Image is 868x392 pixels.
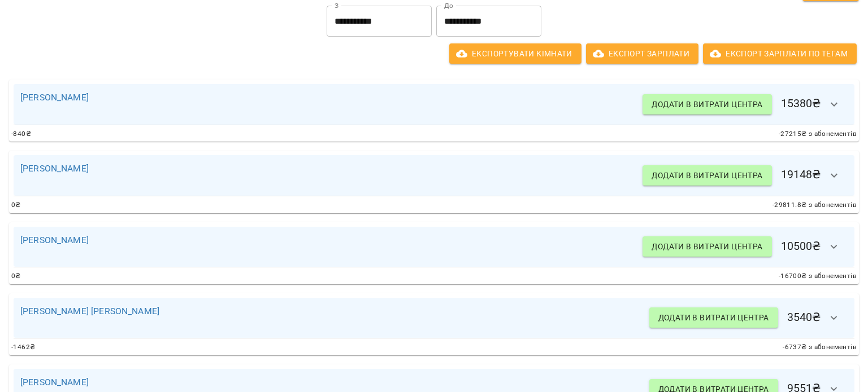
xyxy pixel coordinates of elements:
[11,129,31,140] span: -840 ₴
[20,92,89,103] a: [PERSON_NAME]
[20,306,159,316] a: [PERSON_NAME] [PERSON_NAME]
[643,94,771,114] button: Додати в витрати центра
[586,43,698,64] button: Експорт Зарплати
[11,200,21,211] span: 0 ₴
[449,43,581,64] button: Експортувати кімнати
[458,47,572,60] span: Експортувати кімнати
[772,200,857,211] span: -29811.8 ₴ з абонементів
[643,236,771,257] button: Додати в витрати центра
[20,235,89,245] a: [PERSON_NAME]
[20,377,89,387] a: [PERSON_NAME]
[643,91,848,118] h6: 15380 ₴
[703,43,857,64] button: Експорт Зарплати по тегам
[658,311,769,324] span: Додати в витрати центра
[652,240,762,253] span: Додати в витрати центра
[20,163,89,174] a: [PERSON_NAME]
[652,98,762,111] span: Додати в витрати центра
[595,47,689,60] span: Експорт Зарплати
[649,307,778,328] button: Додати в витрати центра
[643,162,848,189] h6: 19148 ₴
[11,271,21,282] span: 0 ₴
[712,47,848,60] span: Експорт Зарплати по тегам
[649,305,848,332] h6: 3540 ₴
[779,271,857,282] span: -16700 ₴ з абонементів
[643,234,848,261] h6: 10500 ₴
[643,165,771,186] button: Додати в витрати центра
[779,129,857,140] span: -27215 ₴ з абонементів
[783,342,857,353] span: -6737 ₴ з абонементів
[652,169,762,182] span: Додати в витрати центра
[11,342,35,353] span: -1462 ₴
